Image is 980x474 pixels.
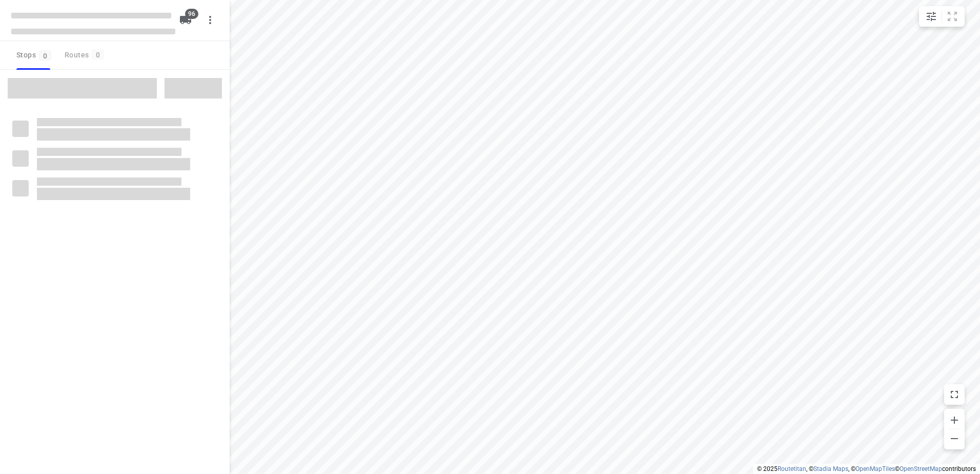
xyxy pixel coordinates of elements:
[757,465,976,472] li: © 2025 , © , © © contributors
[900,465,942,472] a: OpenStreetMap
[778,465,806,472] a: Routetitan
[813,465,848,472] a: Stadia Maps
[919,6,965,27] div: small contained button group
[921,6,942,27] button: Map settings
[855,465,895,472] a: OpenMapTiles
